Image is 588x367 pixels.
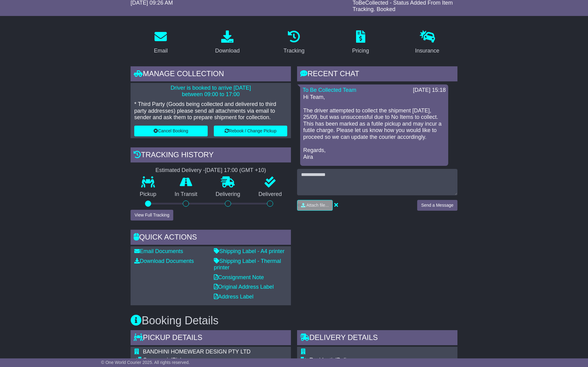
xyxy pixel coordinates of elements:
[303,94,445,160] p: Hi Team, The driver attempted to collect the shipment [DATE], 25/09, but was unsuccessful due to ...
[297,66,457,83] div: RECENT CHAT
[214,294,253,300] a: Address Label
[143,349,250,355] span: BANDHINI HOMEWEAR DESIGN PTY LTD
[143,357,172,363] span: Commercial
[143,357,261,364] div: Pickup
[154,47,168,55] div: Email
[134,85,287,98] p: Driver is booked to arrive [DATE] between 09:00 to 17:00
[131,191,166,198] p: Pickup
[415,47,439,55] div: Insurance
[284,47,304,55] div: Tracking
[206,191,249,198] p: Delivering
[352,47,369,55] div: Pricing
[411,28,443,57] a: Insurance
[417,200,457,211] button: Send a Message
[205,167,266,174] div: [DATE] 17:00 (GMT +10)
[214,248,284,254] a: Shipping Label - A4 printer
[280,28,308,57] a: Tracking
[101,360,190,365] span: © One World Courier 2025. All rights reserved.
[131,147,291,164] div: Tracking history
[214,258,281,271] a: Shipping Label - Thermal printer
[134,101,287,121] p: * Third Party (Goods being collected and delivered to third party addresses) please send all atta...
[131,230,291,246] div: Quick Actions
[134,248,183,254] a: Email Documents
[309,357,337,363] span: Residential
[214,126,287,136] button: Rebook / Change Pickup
[131,66,291,83] div: Manage collection
[131,167,291,174] div: Estimated Delivery -
[348,28,373,57] a: Pricing
[166,191,207,198] p: In Transit
[131,314,457,327] h3: Booking Details
[134,258,194,264] a: Download Documents
[150,28,172,57] a: Email
[131,330,291,347] div: Pickup Details
[211,28,244,57] a: Download
[303,87,356,93] a: To Be Collected Team
[215,47,240,55] div: Download
[214,284,274,290] a: Original Address Label
[249,191,291,198] p: Delivered
[309,357,449,364] div: Delivery
[131,210,173,221] button: View Full Tracking
[214,274,264,280] a: Consignment Note
[297,330,457,347] div: Delivery Details
[413,87,446,94] div: [DATE] 15:18
[134,126,208,136] button: Cancel Booking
